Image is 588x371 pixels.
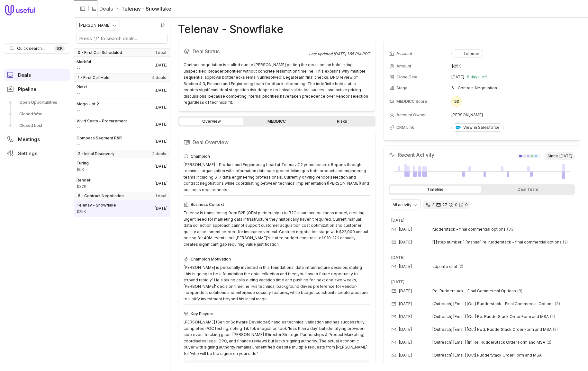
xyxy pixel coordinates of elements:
[184,310,370,318] div: Key Players
[399,353,412,358] time: [DATE]
[18,87,36,92] span: Pipeline
[184,210,370,247] div: Telenav is transitioning from B2B (OEM partnerships) to B2C insurance business model, creating ur...
[4,97,70,108] a: Open Opportunities
[547,340,551,345] span: 2 emails in thread
[179,118,243,125] a: Overview
[74,200,170,217] a: Telenav - Snowflake$25K[DATE]
[456,125,500,130] div: View in Salesforce
[310,118,374,125] a: Risks
[451,110,574,120] td: [PERSON_NAME]
[152,151,166,156] span: 2 deals
[451,83,574,93] td: 6 - Contract Negotiation
[74,99,170,116] a: Mogo - pt 2--[DATE]
[74,158,170,175] a: Turing$6K[DATE]
[451,75,464,80] time: [DATE]
[451,96,462,107] div: 53
[77,136,122,141] span: Compass Segment R&R
[396,75,418,80] span: Close Date
[99,5,113,13] a: Deals
[155,88,167,93] time: Deal Close Date
[432,340,545,345] span: [Outreach] [Email] [In] Re: RudderStack Order Form and MSA
[517,288,522,294] span: 8 emails in thread
[4,69,70,81] a: Deals
[396,99,427,104] span: MEDDICC Score
[74,175,170,192] a: Render$32K[DATE]
[78,4,87,13] button: Collapse sidebar
[507,227,515,232] span: 33 emails in thread
[391,218,404,223] time: [DATE]
[77,142,122,147] span: Amount
[545,152,575,160] span: Since
[399,288,412,294] time: [DATE]
[399,327,412,332] time: [DATE]
[158,21,167,30] button: Sort by
[77,33,167,43] input: Search deals by name
[432,314,549,319] span: [Outreach] [Email] [Out] Re: RudderStack Order Form and MSA
[559,154,572,159] time: [DATE]
[74,18,170,371] nav: Deals
[18,151,37,156] span: Settings
[155,164,167,169] time: Deal Close Date
[74,133,170,150] a: Compass Segment R&R--[DATE]
[78,151,114,156] span: 2 - Initial Discovery
[396,112,426,118] span: Account Owner
[4,109,70,119] a: Closed Won
[74,57,170,74] a: Markful--[DATE]
[155,139,167,144] time: Deal Close Date
[155,181,167,186] time: Deal Close Date
[155,63,167,68] time: Deal Close Date
[184,62,370,106] div: Contract negotiation is stalled due to [PERSON_NAME] putting the decision 'on hold' citing unspec...
[155,122,167,127] time: Deal Close Date
[4,97,70,131] div: Pipeline submenu
[74,116,170,133] a: Vivid Seats - Procurement--[DATE]
[74,82,170,99] a: Platzi--[DATE]
[18,137,40,142] span: Meetings
[399,240,412,245] time: [DATE]
[152,75,166,80] span: 4 deals
[184,319,370,357] div: [PERSON_NAME] (Senior Software Developer) handles technical validation and has successfully compl...
[4,83,70,95] a: Pipeline
[78,75,110,80] span: 1 - First Call Held
[17,46,45,51] span: Quick search...
[178,25,284,33] h1: Telenav - Snowflake
[399,301,412,306] time: [DATE]
[77,84,87,90] span: Platzi
[309,51,370,57] div: Last updated
[432,264,457,269] span: cdp info chat
[77,184,91,189] span: Amount
[77,203,116,208] span: Telenav - Snowflake
[77,209,116,214] span: Amount
[184,46,309,57] h2: Deal Status
[77,66,91,71] span: Amount
[396,64,411,69] span: Amount
[155,193,166,199] span: 1 deal
[399,340,412,345] time: [DATE]
[399,314,412,319] time: [DATE]
[451,123,504,132] a: View in Salesforce
[482,186,574,193] div: Deal Team
[77,161,89,166] span: Turing
[155,50,166,55] span: 1 deal
[467,75,487,80] span: 8 days left
[245,118,309,125] a: MEDDICC
[18,73,31,77] span: Deals
[396,85,408,91] span: Stage
[54,45,65,52] kbd: ⌘ K
[155,206,167,211] time: Deal Close Date
[451,61,574,71] td: $25K
[77,178,91,183] span: Render
[432,301,554,306] span: [Outreach] [Email] [Out] Rudderstack - Final Commercial Options
[184,162,370,193] div: [PERSON_NAME] - Product and Engineering Lead at Telenav (12 years tenure). Reports through techni...
[184,255,370,263] div: Champion Motivation
[563,240,568,245] span: 2 emails in thread
[432,227,506,232] span: rudderstack - final commercial options
[77,91,87,96] span: Amount
[4,120,70,131] a: Closed Lost
[155,105,167,110] time: Deal Close Date
[184,201,370,208] div: Business Context
[77,119,127,124] span: Vivid Seats - Procurement
[391,279,404,284] time: [DATE]
[555,301,560,306] span: 3 emails in thread
[77,59,91,65] span: Markful
[184,153,370,160] div: Champion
